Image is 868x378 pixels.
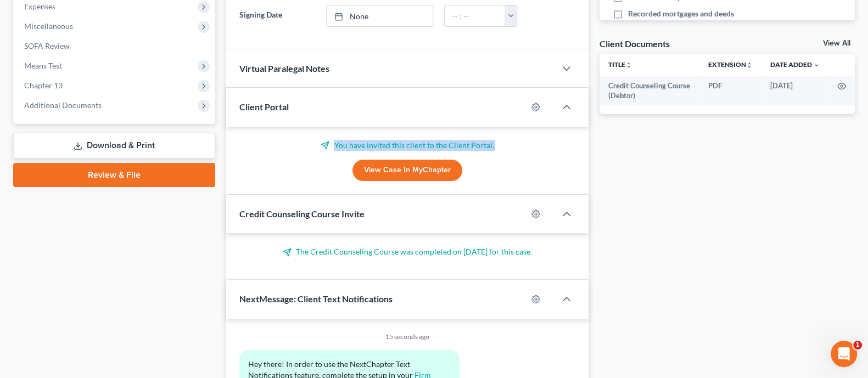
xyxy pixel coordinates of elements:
[831,341,857,367] iframe: Intercom live chat
[13,163,215,187] a: Review & File
[813,62,820,69] i: expand_more
[761,76,828,106] td: [DATE]
[24,41,70,50] span: SOFA Review
[239,140,575,151] p: You have invited this client to the Client Portal.
[24,61,62,70] span: Means Test
[628,8,734,19] span: Recorded mortgages and deeds
[823,40,850,47] a: View All
[708,60,753,69] a: Extensionunfold_more
[352,160,462,182] a: View Case in MyChapter
[15,36,215,56] a: SOFA Review
[746,62,753,69] i: unfold_more
[24,21,73,31] span: Miscellaneous
[699,76,761,106] td: PDF
[13,133,215,159] a: Download & Print
[445,5,505,26] input: -- : --
[608,60,632,69] a: Titleunfold_more
[327,5,433,26] a: None
[239,294,393,304] span: NextMessage: Client Text Notifications
[239,246,575,257] p: The Credit Counseling Course was completed on [DATE] for this case.
[234,5,321,27] label: Signing Date
[600,76,699,106] td: Credit Counseling Course (Debtor)
[625,62,632,69] i: unfold_more
[239,101,289,112] span: Client Portal
[600,38,670,49] div: Client Documents
[239,63,329,74] span: Virtual Paralegal Notes
[853,341,862,349] span: 1
[770,60,820,69] a: Date Added expand_more
[239,332,575,341] div: 15 seconds ago
[24,81,63,90] span: Chapter 13
[239,208,365,219] span: Credit Counseling Course Invite
[24,100,102,110] span: Additional Documents
[24,2,55,11] span: Expenses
